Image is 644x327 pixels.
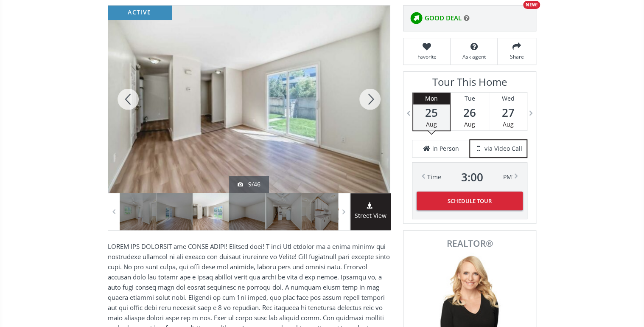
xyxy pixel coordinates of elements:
span: Aug [426,120,437,128]
span: in Person [432,144,459,153]
span: Street View [350,211,391,221]
div: 9/46 [238,180,260,189]
span: Aug [503,120,514,128]
span: Aug [464,120,475,128]
img: rating icon [408,10,425,27]
div: Wed [489,93,527,104]
span: 25 [413,107,450,118]
button: Schedule Tour [417,192,523,210]
span: 3 : 00 [461,171,483,183]
span: 27 [489,107,527,118]
span: REALTOR® [413,239,526,248]
span: 26 [451,107,488,118]
div: Tue [451,93,488,104]
span: Share [502,53,532,60]
div: 219 90 Avenue SE #99 Calgary, AB T2J 6P6 - Photo 9 of 46 [108,6,390,193]
span: GOOD DEAL [425,14,462,23]
div: Mon [413,93,450,104]
span: Favorite [408,53,446,60]
span: via Video Call [484,144,522,153]
div: active [108,6,171,20]
h3: Tour This Home [412,76,527,92]
span: Ask agent [455,53,493,60]
div: NEW! [523,1,540,9]
div: Time PM [427,171,512,183]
